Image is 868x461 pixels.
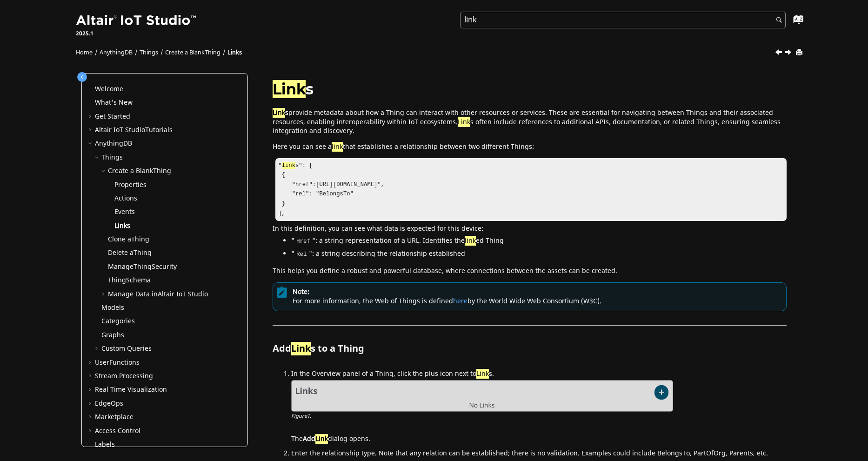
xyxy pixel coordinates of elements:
[76,29,198,38] p: 2025.1
[101,316,135,326] a: Categories
[227,48,242,57] a: Links
[108,234,149,244] a: Clone aThing
[87,372,95,381] span: Expand Stream Processing
[273,267,787,276] p: This helps you define a robust and powerful database, where connections between the assets can be...
[291,433,787,444] div: The dialog opens.
[165,48,220,57] a: Create a BlankThing
[76,13,198,28] img: Altair IoT Studio
[87,112,95,121] span: Expand Get Started
[87,427,95,436] span: Expand Access Control
[101,153,123,162] a: Things
[134,262,152,272] span: Thing
[460,12,786,28] input: Search query
[108,262,177,272] a: ManageThingSecurity
[278,162,384,217] code: " s": [ { "href":[URL][DOMAIN_NAME]", "rel": "BelongsTo" } ],
[273,108,285,118] span: Link
[796,47,804,59] button: Print this page
[476,369,489,379] span: Link
[776,48,783,59] a: Previous topic: Events
[764,12,790,30] button: Search
[131,234,149,244] span: Thing
[77,72,87,82] button: Toggle publishing table of content
[458,117,470,127] span: Link
[87,399,95,408] span: Expand EdgeOps
[95,426,140,436] a: Access Control
[778,19,799,29] a: Go to index terms page
[332,142,343,152] span: link
[95,125,145,135] span: Altair IoT Studio
[114,221,130,231] a: Links
[109,358,140,367] span: Functions
[273,80,306,98] span: Link
[291,342,311,355] span: Link
[95,371,153,381] a: Stream Processing
[95,98,133,107] a: What's New
[282,162,295,169] span: link
[101,303,124,313] a: Models
[315,434,328,444] span: Link
[785,48,793,59] a: Next topic: Clone a Thing
[62,40,806,61] nav: Tools
[291,367,494,379] span: In the Overview panel of a Thing, click the plus icon next to s.
[87,126,95,135] span: Expand Altair IoT StudioTutorials
[153,166,171,176] span: Thing
[303,434,328,444] span: Add
[100,290,108,299] span: Expand Manage Data inAltair IoT Studio
[95,385,167,394] a: Real Time Visualization
[87,139,95,148] span: Collapse AnythingDB
[273,344,787,358] h2: Add s to a Thing
[87,358,95,367] span: Expand UserFunctions
[87,385,95,394] span: Expand Real Time Visualization
[108,248,152,258] a: Delete aThing
[87,413,95,422] span: Expand Marketplace
[310,412,311,420] span: .
[95,112,130,121] a: Get Started
[273,142,787,152] p: Here you can see a that establishes a relationship between two different Things:
[95,125,173,135] a: Altair IoT StudioTutorials
[114,194,137,203] a: Actions
[134,248,152,258] span: Thing
[293,287,783,297] span: Note:
[94,344,101,354] span: Expand Custom Queries
[76,48,93,57] a: Home
[108,166,171,176] a: Create a BlankThing
[294,250,309,259] code: Rel
[108,275,151,285] a: ThingSchema
[307,412,310,420] span: 1
[95,412,134,422] a: Marketplace
[273,108,288,118] strong: s
[273,108,787,136] p: provide metadata about how a Thing can interact with other resources or services. These are essen...
[100,48,133,57] a: AnythingDB
[291,380,673,412] img: links_add_icon.png
[101,344,152,354] a: Custom Queries
[114,207,135,217] a: Events
[101,330,124,340] a: Graphs
[100,167,108,176] span: Collapse Create a BlankThing
[95,84,123,94] a: Welcome
[294,237,312,246] code: Href
[205,48,220,57] span: Thing
[140,48,158,57] a: Things
[291,249,787,262] li: " ": a string describing the relationship established
[108,275,126,285] span: Thing
[94,153,101,162] span: Collapse Things
[95,358,140,367] a: UserFunctions
[108,289,208,299] a: Manage Data inAltair IoT Studio
[95,399,123,408] span: EdgeOps
[465,236,476,246] span: link
[291,447,768,458] span: Enter the relationship type. Note that any relation can be established; there is no validation. E...
[273,224,787,262] div: In this definition, you can see what data is expected for this device:
[291,412,311,420] span: Figure
[95,139,132,148] a: AnythingDB
[95,440,115,449] a: Labels
[453,296,467,306] a: here
[273,282,787,311] div: For more information, the Web of Things is defined by the World Wide Web Consortium (W3C).
[273,81,787,97] h1: s
[291,236,787,249] li: " ": a string representation of a URL. Identifies the ed Thing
